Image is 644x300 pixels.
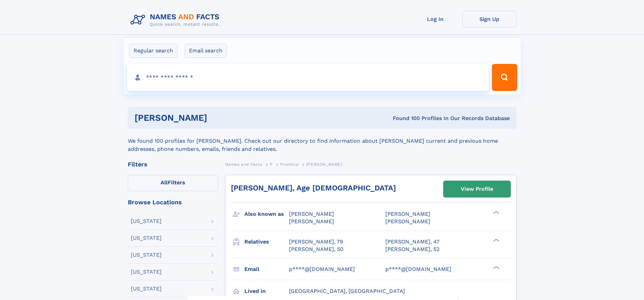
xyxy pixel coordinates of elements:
[289,238,343,246] a: [PERSON_NAME], 79
[129,44,177,58] label: Regular search
[289,211,334,217] span: [PERSON_NAME]
[462,11,517,27] a: Sign Up
[244,285,289,297] h3: Lived in
[131,286,162,292] div: [US_STATE]
[280,162,299,167] span: Prentice
[131,218,162,224] div: [US_STATE]
[280,160,299,168] a: Prentice
[225,160,262,168] a: Names and Facts
[128,11,225,29] img: Logo Names and Facts
[492,210,500,215] div: ❯
[161,179,168,186] span: All
[131,235,162,241] div: [US_STATE]
[244,263,289,275] h3: Email
[300,115,510,122] div: Found 100 Profiles In Our Records Database
[492,265,500,270] div: ❯
[131,269,162,275] div: [US_STATE]
[289,288,405,294] span: [GEOGRAPHIC_DATA], [GEOGRAPHIC_DATA]
[385,218,430,225] span: [PERSON_NAME]
[127,64,489,91] input: search input
[444,181,510,197] a: View Profile
[492,64,517,91] button: Search Button
[244,236,289,248] h3: Relatives
[244,208,289,220] h3: Also known as
[289,246,343,253] a: [PERSON_NAME], 50
[385,211,430,217] span: [PERSON_NAME]
[185,44,227,58] label: Email search
[270,162,273,167] span: P
[135,114,300,122] h1: [PERSON_NAME]
[492,238,500,242] div: ❯
[128,199,218,205] div: Browse Locations
[128,175,218,191] label: Filters
[408,11,462,27] a: Log In
[128,129,517,153] div: We found 100 profiles for [PERSON_NAME]. Check out our directory to find information about [PERSO...
[270,160,273,168] a: P
[128,161,218,167] div: Filters
[385,246,439,253] a: [PERSON_NAME], 52
[461,181,493,197] div: View Profile
[289,218,334,225] span: [PERSON_NAME]
[385,238,439,246] a: [PERSON_NAME], 47
[306,162,342,167] span: [PERSON_NAME]
[231,184,396,192] a: [PERSON_NAME], Age [DEMOGRAPHIC_DATA]
[131,252,162,258] div: [US_STATE]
